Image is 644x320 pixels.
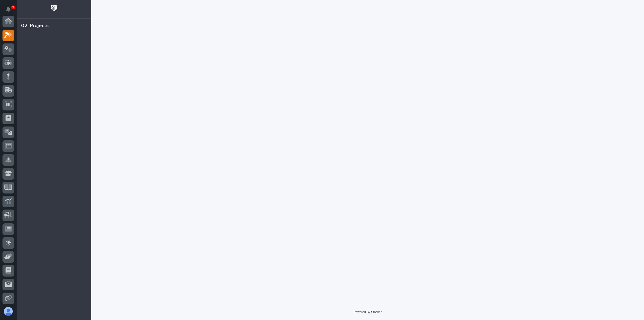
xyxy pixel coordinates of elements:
[49,3,59,13] img: Workspace Logo
[12,5,14,9] p: 1
[7,7,14,16] div: Notifications1
[21,23,49,29] div: 02. Projects
[2,306,14,317] button: users-avatar
[2,3,14,15] button: Notifications
[354,310,382,314] a: Powered By Stacker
